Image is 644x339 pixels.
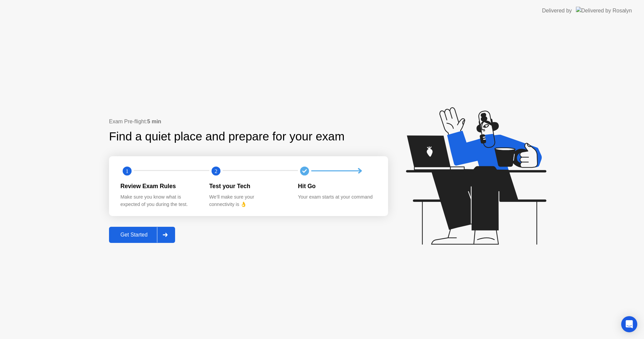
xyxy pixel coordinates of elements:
div: Your exam starts at your command [298,194,376,201]
img: Delivered by Rosalyn [576,7,632,14]
div: Get Started [111,232,157,238]
b: 5 min [147,119,161,124]
text: 2 [215,168,217,174]
div: Test your Tech [209,182,287,190]
button: Get Started [109,227,175,243]
div: Delivered by [542,7,572,15]
text: 1 [126,168,128,174]
div: We’ll make sure your connectivity is 👌 [209,194,287,208]
div: Exam Pre-flight: [109,118,388,126]
div: Open Intercom Messenger [621,316,637,332]
div: Make sure you know what is expected of you during the test. [120,194,199,208]
div: Find a quiet place and prepare for your exam [109,128,345,145]
div: Review Exam Rules [120,182,199,190]
div: Hit Go [298,182,376,190]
